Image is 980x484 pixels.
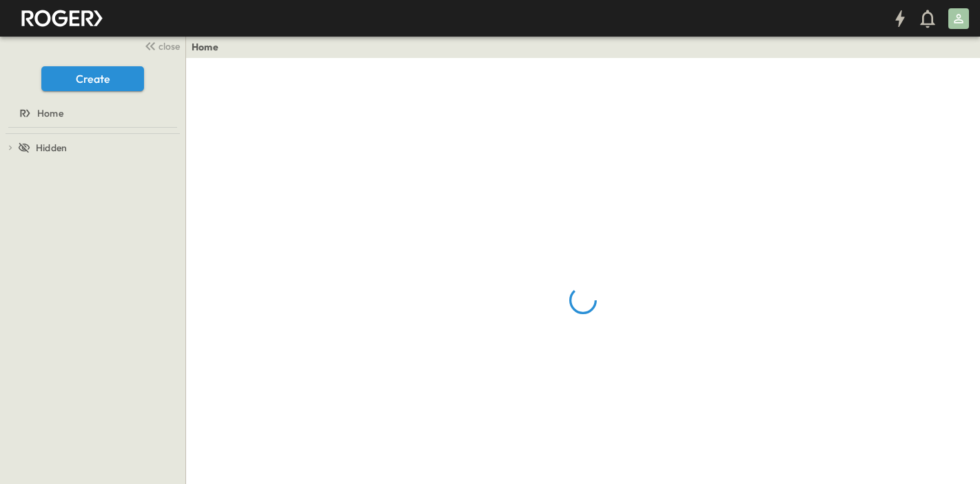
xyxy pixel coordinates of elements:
a: Home [3,104,180,123]
span: close [159,39,180,53]
span: Home [37,106,63,120]
button: close [139,36,183,55]
span: Hidden [36,141,67,155]
a: Home [192,40,218,54]
button: Create [41,66,144,91]
nav: breadcrumbs [192,40,227,54]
